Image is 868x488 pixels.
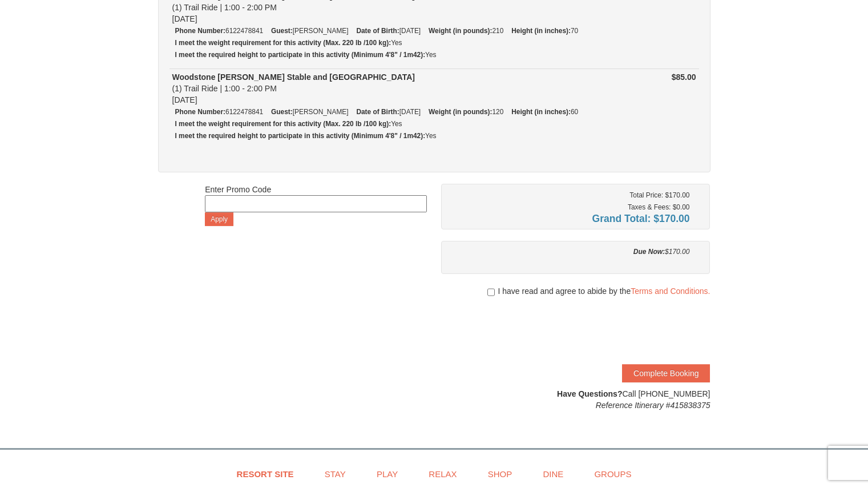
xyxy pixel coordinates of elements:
[450,213,690,224] h4: Grand Total: $170.00
[429,108,503,116] small: 120
[511,108,578,116] small: 60
[271,27,348,35] small: [PERSON_NAME]
[205,184,427,226] div: Enter Promo Code
[511,27,578,35] small: 70
[580,461,645,487] a: Groups
[175,132,437,140] small: Yes
[528,461,578,487] a: Dine
[633,248,665,256] strong: Due Now:
[631,287,710,296] a: Terms and Conditions.
[175,39,391,47] strong: I meet the weight requirement for this activity (Max. 220 lb /100 kg):
[450,246,690,257] div: $170.00
[356,108,421,116] small: [DATE]
[172,71,611,106] div: (1) Trail Ride | 1:00 - 2:00 PM [DATE]
[172,72,415,82] strong: Woodstone [PERSON_NAME] Stable and [GEOGRAPHIC_DATA]
[441,388,710,411] div: Call [PHONE_NUMBER]
[175,39,402,47] small: Yes
[310,461,360,487] a: Stay
[356,27,421,35] small: [DATE]
[356,108,399,116] strong: Date of Birth:
[175,27,226,35] strong: Phone Number:
[175,132,426,140] strong: I meet the required height to participate in this activity (Minimum 4'8" / 1m42):
[414,461,471,487] a: Relax
[175,120,391,128] strong: I meet the weight requirement for this activity (Max. 220 lb /100 kg):
[429,27,492,35] strong: Weight (in pounds):
[628,203,689,211] small: Taxes & Fees: $0.00
[557,389,622,398] strong: Have Questions?
[474,461,527,487] a: Shop
[622,364,710,382] button: Complete Booking
[271,27,293,35] strong: Guest:
[175,51,426,59] strong: I meet the required height to participate in this activity (Minimum 4'8" / 1m42):
[175,51,437,59] small: Yes
[511,27,571,35] strong: Height (in inches):
[629,191,689,199] small: Total Price: $170.00
[672,72,696,82] strong: $85.00
[511,108,571,116] strong: Height (in inches):
[362,461,412,487] a: Play
[498,285,710,297] span: I have read and agree to abide by the
[223,461,308,487] a: Resort Site
[271,108,293,116] strong: Guest:
[596,401,710,410] em: Reference Itinerary #415838375
[175,27,264,35] small: 6122478841
[271,108,348,116] small: [PERSON_NAME]
[429,108,492,116] strong: Weight (in pounds):
[429,27,503,35] small: 210
[175,120,402,128] small: Yes
[175,108,226,116] strong: Phone Number:
[536,308,710,353] iframe: reCAPTCHA
[356,27,399,35] strong: Date of Birth:
[175,108,264,116] small: 6122478841
[205,212,233,226] button: Apply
